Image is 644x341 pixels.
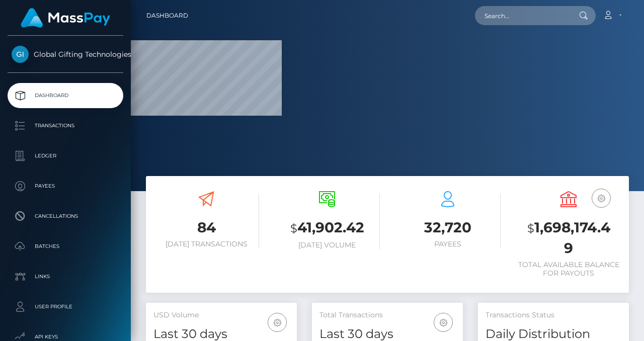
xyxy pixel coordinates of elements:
img: Global Gifting Technologies Inc [12,46,29,63]
a: Transactions [8,113,123,138]
h3: 84 [153,218,259,237]
p: Batches [12,239,119,254]
h3: 1,698,174.49 [516,218,621,258]
h5: Transactions Status [486,310,621,320]
p: Cancellations [12,209,119,224]
a: Payees [8,174,123,199]
input: Search... [475,6,570,25]
p: Ledger [12,148,119,163]
h6: Total Available Balance for Payouts [516,261,621,278]
h3: 41,902.42 [274,218,380,238]
small: $ [290,221,297,235]
h6: [DATE] Transactions [153,240,259,248]
p: Dashboard [12,88,119,103]
a: Links [8,264,123,289]
h6: [DATE] Volume [274,241,380,249]
p: Transactions [12,118,119,133]
a: Ledger [8,143,123,168]
h5: Total Transactions [319,310,455,320]
a: Dashboard [146,5,188,26]
span: Global Gifting Technologies Inc [8,50,123,59]
p: Links [12,269,119,284]
small: $ [527,221,534,235]
a: User Profile [8,294,123,319]
p: User Profile [12,299,119,314]
h3: 32,720 [395,218,501,237]
img: MassPay Logo [21,8,110,28]
a: Batches [8,234,123,259]
a: Dashboard [8,83,123,108]
h6: Payees [395,240,501,248]
h5: USD Volume [153,310,289,320]
p: Payees [12,179,119,194]
a: Cancellations [8,204,123,229]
